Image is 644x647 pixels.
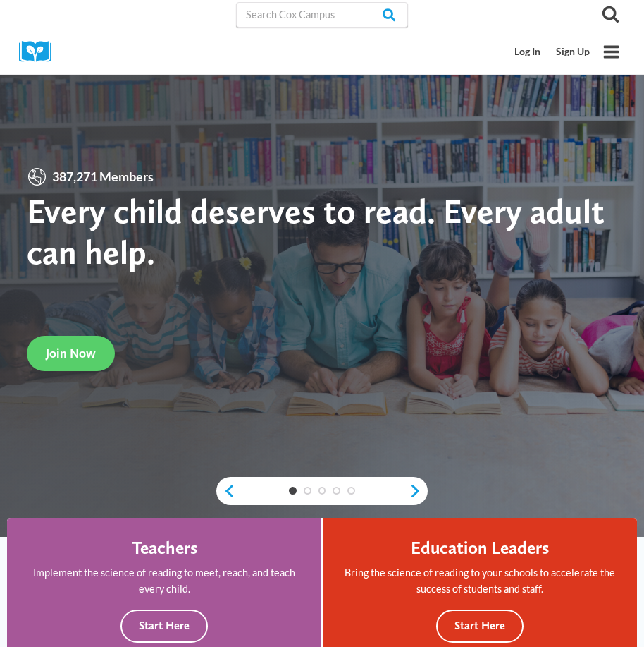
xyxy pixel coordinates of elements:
span: 387,271 Members [47,167,159,187]
button: Start Here [436,610,524,643]
nav: Secondary Mobile Navigation [507,39,597,65]
a: next [409,483,428,499]
a: 4 [333,487,340,495]
a: 2 [304,487,311,495]
span: Join Now [46,346,96,361]
a: 3 [318,487,326,495]
a: Join Now [27,336,115,370]
h4: Education Leaders [411,537,549,558]
input: Search Cox Campus [236,2,408,28]
a: previous [216,483,235,499]
a: Log In [507,39,549,65]
img: Cox Campus [19,41,61,63]
a: Sign Up [548,39,597,65]
p: Bring the science of reading to your schools to accelerate the success of students and staff. [342,564,618,597]
h4: Teachers [132,537,197,558]
a: 5 [347,487,355,495]
button: Open menu [597,38,625,66]
a: 1 [289,487,297,495]
button: Start Here [120,610,208,643]
strong: Every child deserves to read. Every adult can help. [27,191,605,272]
p: Implement the science of reading to meet, reach, and teach every child. [26,564,302,597]
div: content slider buttons [216,477,428,505]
